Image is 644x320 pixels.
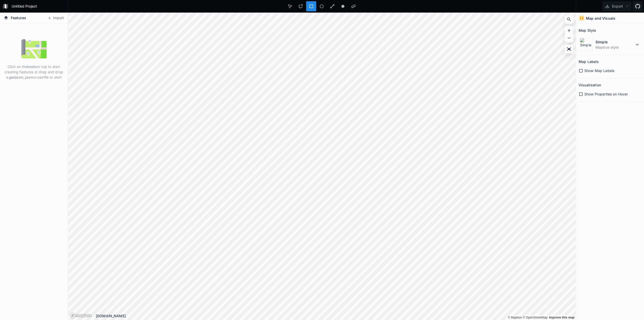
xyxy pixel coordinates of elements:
[586,16,615,21] h4: Map and Visuals
[21,36,47,61] img: empty
[45,14,66,22] button: Import
[579,26,596,34] h2: Map Style
[602,1,631,11] button: Export
[579,58,599,65] h2: Map Labels
[595,39,634,45] dt: Simple
[11,15,26,20] span: Features
[580,38,593,51] img: Simple
[579,81,601,89] h2: Visualization
[549,316,575,319] a: Map feedback
[36,75,44,79] strong: .csv
[584,68,614,73] span: Show Map Labels
[584,91,628,97] span: Show Properties on Hover
[24,75,33,79] strong: .json
[508,316,522,319] a: Mapbox
[595,45,634,50] dd: Mapbox style
[4,64,64,80] p: Click on the on top to start creating features or drag and drop a , or file to start
[96,313,576,318] div: [DOMAIN_NAME]
[70,313,92,318] a: Mapbox logo
[27,64,36,69] strong: tools
[523,316,548,319] a: OpenStreetMap
[8,75,23,79] strong: .geojson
